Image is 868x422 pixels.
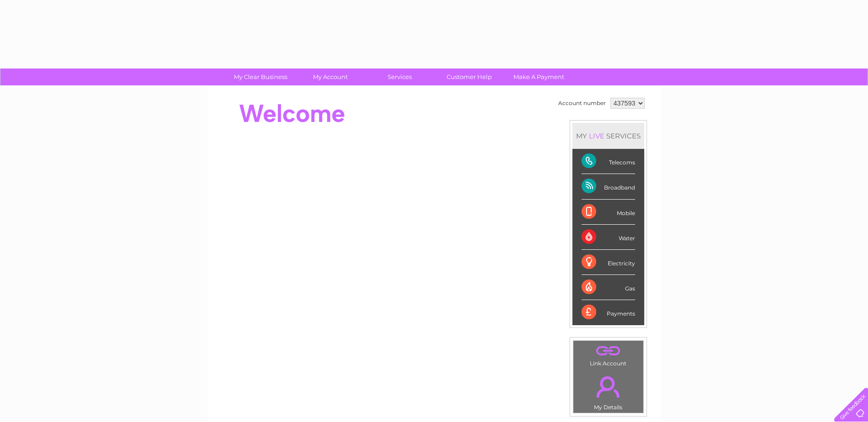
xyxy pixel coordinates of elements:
[587,132,606,140] div: LIVE
[556,95,608,111] td: Account number
[582,200,635,225] div: Mobile
[582,174,635,199] div: Broadband
[576,371,641,403] a: .
[582,149,635,174] div: Telecoms
[362,69,437,85] a: Services
[572,123,644,149] div: MY SERVICES
[223,69,298,85] a: My Clear Business
[501,69,577,85] a: Make A Payment
[431,69,507,85] a: Customer Help
[573,340,644,369] td: Link Account
[576,343,641,359] a: .
[582,225,635,250] div: Water
[573,369,644,413] td: My Details
[582,300,635,325] div: Payments
[582,275,635,300] div: Gas
[292,69,368,85] a: My Account
[582,250,635,275] div: Electricity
